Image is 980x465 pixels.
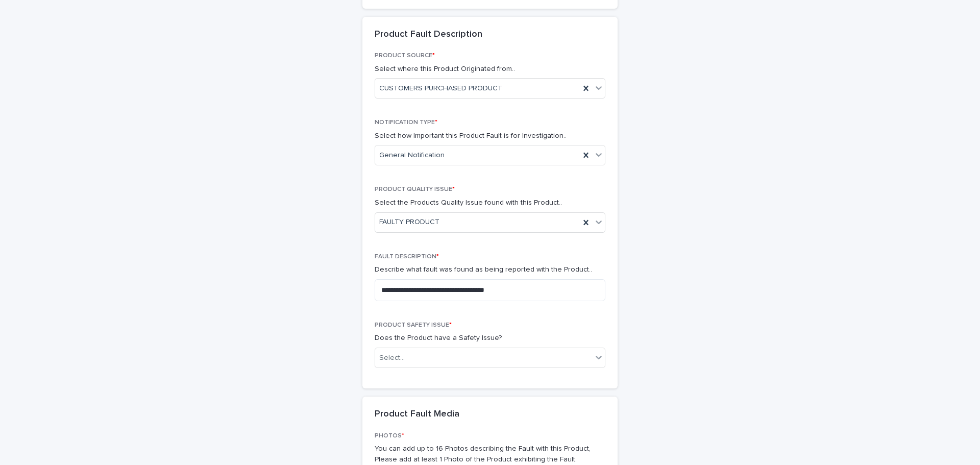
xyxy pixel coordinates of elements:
[375,198,605,208] p: Select the Products Quality Issue found with this Product..
[379,150,445,161] span: General Notification
[375,64,605,75] p: Select where this Product Originated from..
[375,53,435,59] span: PRODUCT SOURCE
[375,444,605,465] p: You can add up to 16 Photos describing the Fault with this Product, Please add at least 1 Photo o...
[375,264,605,275] p: Describe what fault was found as being reported with the Product..
[379,353,405,363] div: Select...
[379,83,502,94] span: CUSTOMERS PURCHASED PRODUCT
[375,29,482,40] h2: Product Fault Description
[375,433,404,439] span: PHOTOS
[375,119,437,126] span: NOTIFICATION TYPE
[375,131,605,141] p: Select how Important this Product Fault is for Investigation..
[375,322,452,328] span: PRODUCT SAFETY ISSUE
[375,254,439,260] span: FAULT DESCRIPTION
[375,409,459,420] h2: Product Fault Media
[379,217,439,228] span: FAULTY PRODUCT
[375,186,455,192] span: PRODUCT QUALITY ISSUE
[375,333,605,344] p: Does the Product have a Safety Issue?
